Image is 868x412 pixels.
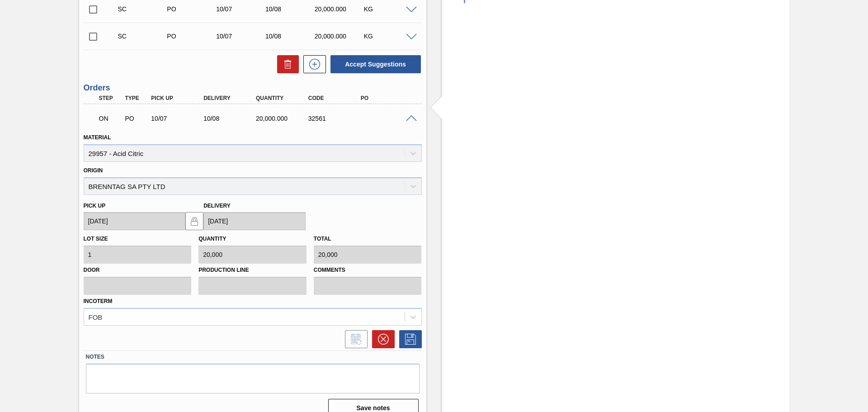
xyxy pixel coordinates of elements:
[263,5,318,13] div: 10/08/2025
[84,167,103,174] label: Origin
[362,5,416,13] div: KG
[198,236,226,242] label: Quantity
[201,115,260,122] div: 10/08/2025
[165,33,219,40] div: Purchase order
[312,5,367,13] div: 20,000.000
[203,203,231,209] label: Delivery
[116,5,170,13] div: Suggestion Created
[86,350,420,364] label: Notes
[116,33,170,40] div: Suggestion Created
[314,264,422,277] label: Comments
[149,95,208,101] div: Pick up
[185,212,203,230] button: locked
[306,95,365,101] div: Code
[312,33,367,40] div: 20,000.000
[368,330,395,348] div: Cancel Order
[330,55,421,73] button: Accept Suggestions
[189,216,200,227] img: locked
[263,33,318,40] div: 10/08/2025
[123,95,150,101] div: Type
[165,5,219,13] div: Purchase order
[395,330,422,348] div: Save Order
[84,264,192,277] label: Door
[198,264,307,277] label: Production Line
[273,55,299,73] div: Delete Suggestions
[99,115,122,122] p: ON
[84,134,111,141] label: Material
[214,5,269,13] div: 10/07/2025
[203,212,306,230] input: mm/dd/yyyy
[254,95,312,101] div: Quantity
[97,109,124,128] div: Negotiating Order
[123,115,150,122] div: Purchase order
[84,236,108,242] label: Lot size
[359,95,417,101] div: PO
[84,212,186,230] input: mm/dd/yyyy
[214,33,269,40] div: 10/07/2025
[299,55,326,73] div: New suggestion
[89,313,103,321] div: FOB
[362,33,416,40] div: KG
[84,203,106,209] label: Pick up
[340,330,368,348] div: Inform order change
[254,115,312,122] div: 20,000.000
[149,115,208,122] div: 10/07/2025
[97,95,124,101] div: Step
[84,298,113,304] label: Incoterm
[84,83,422,93] h3: Orders
[314,236,331,242] label: Total
[326,54,422,74] div: Accept Suggestions
[306,115,365,122] div: 32561
[201,95,260,101] div: Delivery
